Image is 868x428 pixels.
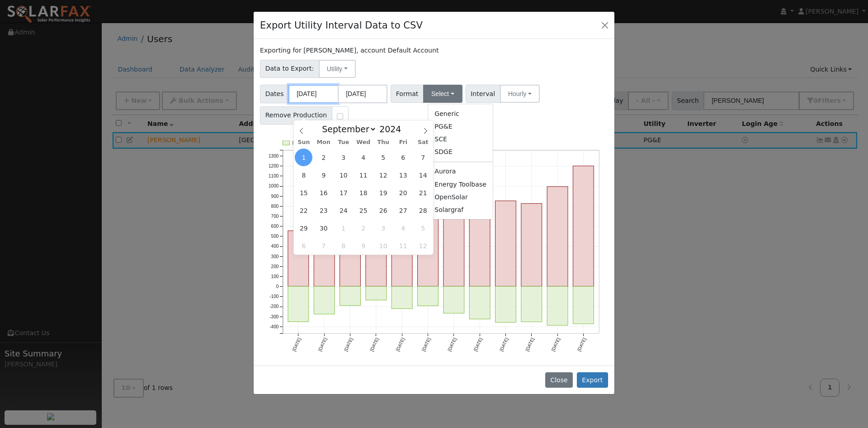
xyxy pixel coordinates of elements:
[271,264,279,269] text: 200
[340,286,361,305] rect: onclick=""
[392,286,412,308] rect: onclick=""
[473,337,483,352] text: [DATE]
[428,178,493,191] a: Energy Toolbase
[414,202,432,219] span: September 28, 2024
[394,166,412,184] span: September 13, 2024
[269,304,279,309] text: -200
[260,106,332,125] span: Remove Production
[314,139,334,145] span: Mon
[366,236,387,286] rect: onclick=""
[317,337,328,352] text: [DATE]
[354,219,372,237] span: October 2, 2024
[547,187,568,286] rect: onclick=""
[288,286,309,322] rect: onclick=""
[394,184,412,202] span: September 20, 2024
[315,202,332,219] span: September 23, 2024
[295,237,312,255] span: October 6, 2024
[294,139,314,145] span: Sun
[428,133,493,146] a: SCE
[269,173,279,178] text: 1100
[315,166,332,184] span: September 9, 2024
[547,286,568,325] rect: onclick=""
[577,372,608,388] button: Export
[295,219,312,237] span: September 29, 2024
[443,185,464,286] rect: onclick=""
[500,85,540,103] button: Hourly
[319,60,356,78] button: Utility
[414,184,432,202] span: September 21, 2024
[295,166,312,184] span: September 8, 2024
[392,226,412,286] rect: onclick=""
[288,231,309,286] rect: onclick=""
[428,120,493,133] a: PG&E
[369,337,379,352] text: [DATE]
[354,149,372,166] span: September 4, 2024
[260,85,289,103] span: Dates
[271,244,279,249] text: 400
[374,202,392,219] span: September 26, 2024
[428,191,493,203] a: OpenSolar
[573,286,594,324] rect: onclick=""
[576,337,587,352] text: [DATE]
[393,139,413,145] span: Fri
[317,124,377,135] select: Month
[271,254,279,259] text: 300
[418,214,439,286] rect: onclick=""
[271,203,279,208] text: 800
[315,237,332,255] span: October 7, 2024
[271,224,279,229] text: 600
[315,184,332,202] span: September 16, 2024
[418,286,439,306] rect: onclick=""
[495,286,516,322] rect: onclick=""
[377,124,409,134] input: Year
[373,139,393,145] span: Thu
[335,149,352,166] span: September 3, 2024
[443,286,464,313] rect: onclick=""
[271,214,279,219] text: 700
[335,202,352,219] span: September 24, 2024
[374,237,392,255] span: October 10, 2024
[394,202,412,219] span: September 27, 2024
[391,85,424,103] span: Format
[394,219,412,237] span: October 4, 2024
[521,203,542,286] rect: onclick=""
[295,184,312,202] span: September 15, 2024
[335,184,352,202] span: September 17, 2024
[295,149,312,166] span: September 1, 2024
[343,337,354,352] text: [DATE]
[292,140,305,146] text: Push
[423,85,462,103] button: Select
[499,337,509,352] text: [DATE]
[335,237,352,255] span: October 8, 2024
[315,149,332,166] span: September 2, 2024
[521,286,542,322] rect: onclick=""
[269,183,279,188] text: 1000
[414,237,432,255] span: October 12, 2024
[469,286,490,319] rect: onclick=""
[260,60,319,78] span: Data to Export:
[269,154,279,159] text: 1300
[315,219,332,237] span: September 30, 2024
[269,324,279,329] text: -400
[314,231,335,286] rect: onclick=""
[374,166,392,184] span: September 12, 2024
[354,237,372,255] span: October 9, 2024
[573,166,594,286] rect: onclick=""
[374,149,392,166] span: September 5, 2024
[414,166,432,184] span: September 14, 2024
[374,184,392,202] span: September 19, 2024
[395,337,406,352] text: [DATE]
[276,284,279,289] text: 0
[414,149,432,166] span: September 7, 2024
[335,219,352,237] span: October 1, 2024
[469,207,490,286] rect: onclick=""
[260,18,423,33] h4: Export Utility Interval Data to CSV
[271,193,279,198] text: 900
[269,314,279,319] text: -300
[292,337,302,352] text: [DATE]
[545,372,573,388] button: Close
[314,286,335,314] rect: onclick=""
[414,219,432,237] span: October 5, 2024
[413,139,433,145] span: Sat
[354,202,372,219] span: September 25, 2024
